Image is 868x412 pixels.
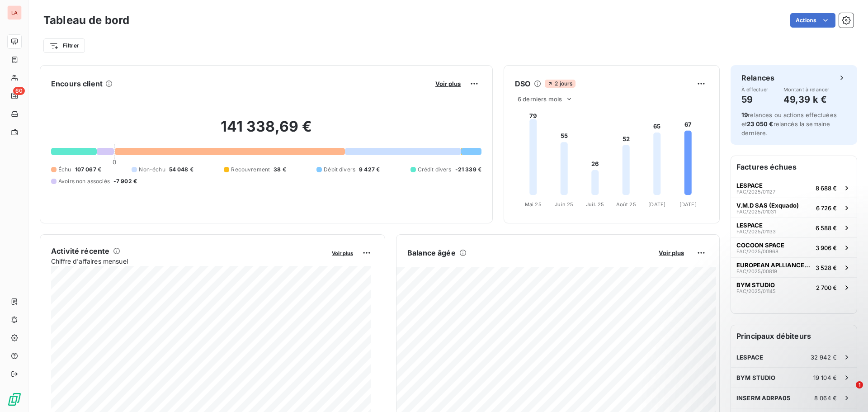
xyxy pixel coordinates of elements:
[741,72,774,83] h6: Relances
[816,264,837,271] span: 3 528 €
[518,95,562,103] span: 6 derniers mois
[790,13,835,28] button: Actions
[51,118,481,145] h2: 141 338,69 €
[139,166,165,174] span: Non-échu
[359,166,380,174] span: 9 427 €
[816,204,837,212] span: 6 726 €
[656,249,687,257] button: Voir plus
[783,92,830,107] h4: 49,39 k €
[324,166,355,174] span: Débit divers
[58,166,71,174] span: Échu
[659,249,684,256] span: Voir plus
[51,256,325,266] span: Chiffre d'affaires mensuel
[679,201,697,208] tspan: [DATE]
[113,177,137,185] span: -7 902 €
[816,185,837,192] span: 8 688 €
[741,92,769,107] h4: 59
[741,87,769,92] span: À effectuer
[113,158,116,166] span: 0
[329,249,356,257] button: Voir plus
[332,250,353,256] span: Voir plus
[736,249,778,254] span: FAC/2025/00968
[7,392,22,407] img: Logo LeanPay
[555,201,573,208] tspan: Juin 25
[736,289,776,294] span: FAC/2025/01145
[274,166,286,174] span: 38 €
[13,87,25,95] span: 60
[736,242,784,249] span: COCOON SPACE
[736,394,790,402] span: INSERM ADRPA05
[814,394,837,402] span: 8 064 €
[418,166,452,174] span: Crédit divers
[455,166,481,174] span: -21 339 €
[43,38,85,53] button: Filtrer
[433,80,463,88] button: Voir plus
[58,177,110,185] span: Avoirs non associés
[837,381,859,403] iframe: Intercom live chat
[816,244,837,251] span: 3 906 €
[747,120,773,128] span: 23 050 €
[741,111,837,137] span: relances ou actions effectuées et relancés la semaine dernière.
[7,5,22,20] div: LA
[407,247,456,258] h6: Balance âgée
[731,198,857,218] button: V.M.D SAS (Exquado)FAC/2025/010316 726 €
[648,201,665,208] tspan: [DATE]
[736,209,776,214] span: FAC/2025/01031
[731,257,857,277] button: EUROPEAN APLLIANCES FRANCE SASFAC/2025/008193 528 €
[856,381,863,388] span: 1
[731,178,857,198] button: LESPACEFAC/2025/011278 688 €
[736,182,763,189] span: LESPACE
[545,80,575,88] span: 2 jours
[687,324,868,388] iframe: Intercom notifications message
[731,277,857,297] button: BYM STUDIOFAC/2025/011452 700 €
[783,87,830,92] span: Montant à relancer
[736,229,776,234] span: FAC/2025/01133
[43,12,129,28] h3: Tableau de bord
[616,201,636,208] tspan: Août 25
[515,78,530,89] h6: DSO
[816,284,837,291] span: 2 700 €
[736,222,763,229] span: LESPACE
[75,166,101,174] span: 107 067 €
[736,189,775,194] span: FAC/2025/01127
[51,246,109,256] h6: Activité récente
[731,237,857,257] button: COCOON SPACEFAC/2025/009683 906 €
[51,78,103,89] h6: Encours client
[736,261,812,269] span: EUROPEAN APLLIANCES FRANCE SAS
[731,156,857,178] h6: Factures échues
[731,218,857,237] button: LESPACEFAC/2025/011336 588 €
[586,201,604,208] tspan: Juil. 25
[169,166,193,174] span: 54 048 €
[736,281,775,289] span: BYM STUDIO
[816,224,837,232] span: 6 588 €
[736,269,777,274] span: FAC/2025/00819
[736,202,799,209] span: V.M.D SAS (Exquado)
[741,111,748,118] span: 19
[231,166,270,174] span: Recouvrement
[435,80,461,87] span: Voir plus
[525,201,542,208] tspan: Mai 25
